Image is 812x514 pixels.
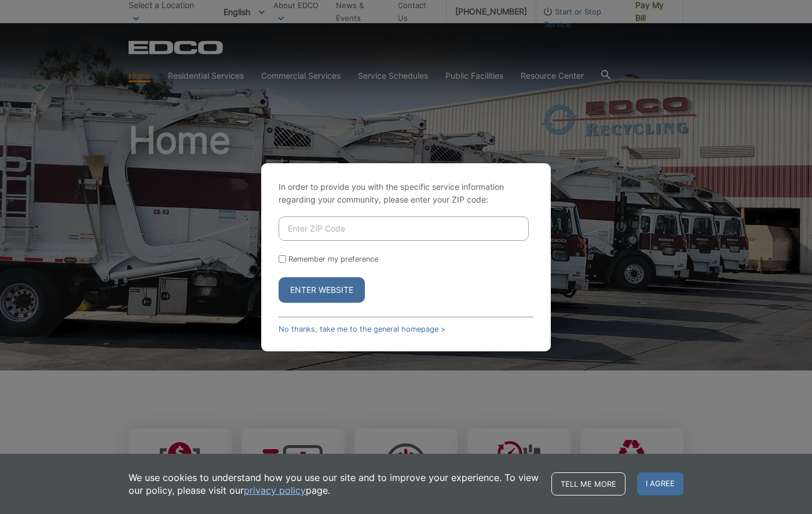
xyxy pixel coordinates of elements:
[288,255,378,263] label: Remember my preference
[551,472,626,495] a: Tell me more
[279,216,529,241] input: Enter ZIP Code
[279,277,365,303] button: Enter Website
[129,471,540,497] p: We use cookies to understand how you use our site and to improve your experience. To view our pol...
[244,484,306,497] a: privacy policy
[279,181,533,206] p: In order to provide you with the specific service information regarding your community, please en...
[279,325,445,333] a: No thanks, take me to the general homepage >
[637,472,683,495] span: I agree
